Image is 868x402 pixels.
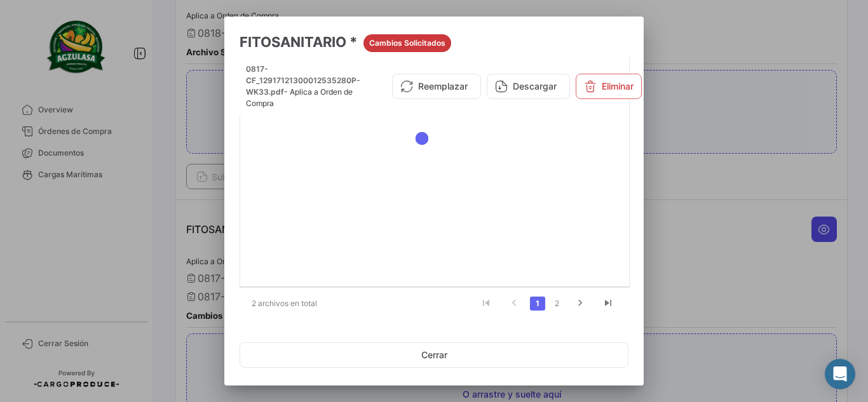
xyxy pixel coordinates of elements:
[487,74,570,99] button: Descargar
[596,297,620,311] a: go to last page
[240,32,628,52] h3: FITOSANITARIO *
[240,342,628,368] button: Cerrar
[369,37,445,49] span: Cambios Solicitados
[825,359,855,389] div: Abrir Intercom Messenger
[240,288,344,319] div: 2 archivos en total
[568,297,592,311] a: go to next page
[392,74,481,99] button: Reemplazar
[246,64,360,97] span: 0817-CF_12917121300012535280P-WK33.pdf
[246,87,353,108] span: - Aplica a Orden de Compra
[549,297,564,311] a: 2
[530,297,545,311] a: 1
[474,297,498,311] a: go to first page
[528,293,547,314] li: page 1
[576,74,642,99] button: Eliminar
[502,297,526,311] a: go to previous page
[547,293,566,314] li: page 2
